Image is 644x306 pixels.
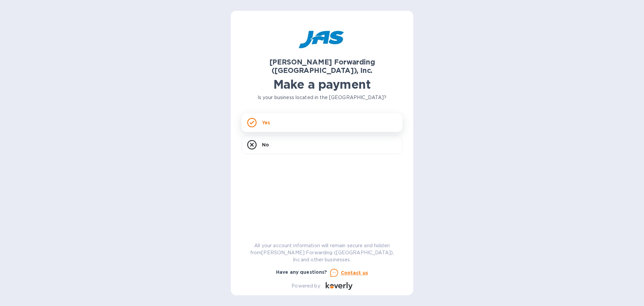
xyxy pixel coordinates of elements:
[241,77,402,91] h1: Make a payment
[262,141,269,148] p: No
[241,94,402,101] p: Is your business located in the [GEOGRAPHIC_DATA]?
[241,242,402,263] p: All your account information will remain secure and hidden from [PERSON_NAME] Forwarding ([GEOGRA...
[291,282,320,290] p: Powered by
[276,269,327,275] b: Have any questions?
[269,58,375,75] b: [PERSON_NAME] Forwarding ([GEOGRAPHIC_DATA]), Inc.
[262,119,270,126] p: Yes
[341,270,368,275] u: Contact us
